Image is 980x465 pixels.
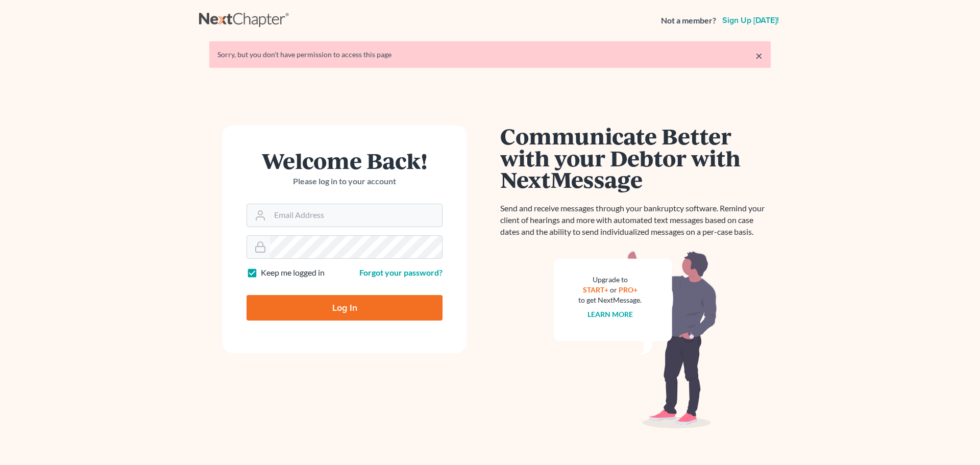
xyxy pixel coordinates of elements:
strong: Not a member? [661,15,716,27]
label: Keep me logged in [261,267,325,279]
p: Please log in to your account [247,176,443,187]
div: to get NextMessage. [578,295,642,305]
a: PRO+ [619,285,638,294]
div: Sorry, but you don't have permission to access this page [217,50,763,60]
input: Email Address [270,204,442,227]
h1: Welcome Back! [247,150,443,172]
div: Upgrade to [578,275,642,285]
h1: Communicate Better with your Debtor with NextMessage [500,125,771,190]
span: or [610,285,617,294]
a: START+ [583,285,608,294]
a: Sign up [DATE]! [720,16,781,25]
a: Learn more [587,310,633,319]
a: × [755,50,763,62]
p: Send and receive messages through your bankruptcy software. Remind your client of hearings and mo... [500,203,771,238]
a: Forgot your password? [359,267,443,277]
input: Log In [247,295,443,321]
img: nextmessage_bg-59042aed3d76b12b5cd301f8e5b87938c9018125f34e5fa2b7a6b67550977c72.svg [554,250,717,429]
